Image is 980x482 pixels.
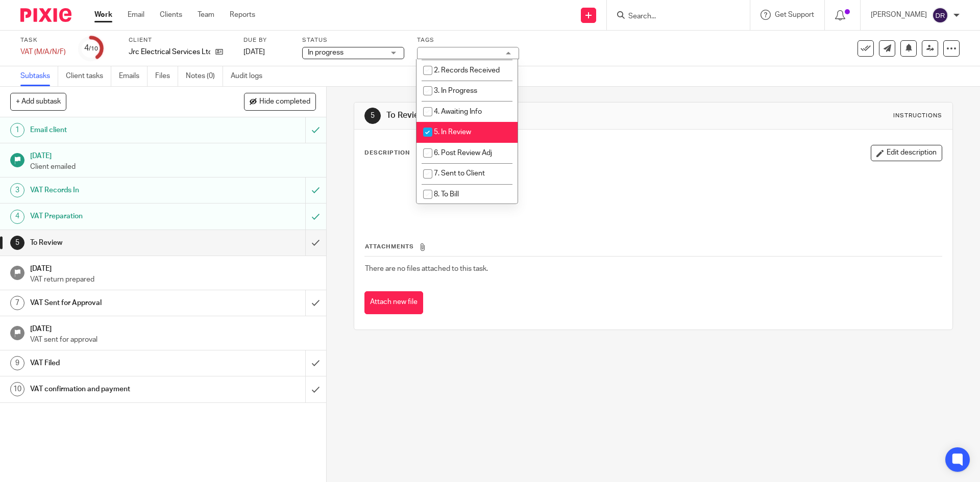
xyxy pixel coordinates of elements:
[30,261,316,274] h1: [DATE]
[20,36,66,44] label: Task
[243,36,289,44] label: Due by
[434,108,482,115] span: 4. Awaiting Info
[417,36,519,44] label: Tags
[434,191,459,198] span: 8. To Bill
[30,183,207,198] h1: VAT Records In
[364,149,410,157] p: Description
[243,48,265,56] span: [DATE]
[186,66,223,86] a: Notes (0)
[94,10,112,20] a: Work
[160,10,182,20] a: Clients
[128,10,144,20] a: Email
[364,291,423,314] button: Attach new file
[89,46,98,52] small: /10
[627,12,719,21] input: Search
[84,42,98,54] div: 4
[434,149,492,157] span: 6. Post Review Adj
[30,162,316,172] p: Client emailed
[30,148,316,161] h1: [DATE]
[244,93,316,110] button: Hide completed
[129,47,210,57] p: Jrc Electrical Services Ltd
[30,274,316,285] p: VAT return prepared
[198,10,214,20] a: Team
[10,236,24,250] div: 5
[66,66,111,86] a: Client tasks
[10,296,24,310] div: 7
[10,356,24,370] div: 9
[30,295,207,311] h1: VAT Sent for Approval
[259,98,310,106] span: Hide completed
[30,335,316,345] p: VAT sent for approval
[434,67,500,74] span: 2. Records Received
[30,356,207,371] h1: VAT Filed
[10,123,24,137] div: 1
[386,110,675,121] h1: To Review
[775,11,814,18] span: Get Support
[30,235,207,250] h1: To Review
[30,122,207,138] h1: Email client
[302,36,404,44] label: Status
[231,66,270,86] a: Audit logs
[871,10,927,20] p: [PERSON_NAME]
[230,10,255,20] a: Reports
[30,209,207,224] h1: VAT Preparation
[10,183,24,197] div: 3
[20,66,58,86] a: Subtasks
[434,129,471,136] span: 5. In Review
[434,170,485,177] span: 7. Sent to Client
[365,244,414,249] span: Attachments
[365,265,488,272] span: There are no files attached to this task.
[10,93,66,110] button: + Add subtask
[119,66,148,86] a: Emails
[364,108,381,124] div: 5
[30,382,207,397] h1: VAT confirmation and payment
[308,49,344,56] span: In progress
[10,382,24,396] div: 10
[932,7,948,23] img: svg%3E
[30,321,316,334] h1: [DATE]
[20,47,66,57] div: VAT (M/A/N/F)
[155,66,178,86] a: Files
[129,36,231,44] label: Client
[20,8,71,22] img: Pixie
[893,112,942,120] div: Instructions
[434,87,477,94] span: 3. In Progress
[871,145,942,161] button: Edit description
[10,210,24,224] div: 4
